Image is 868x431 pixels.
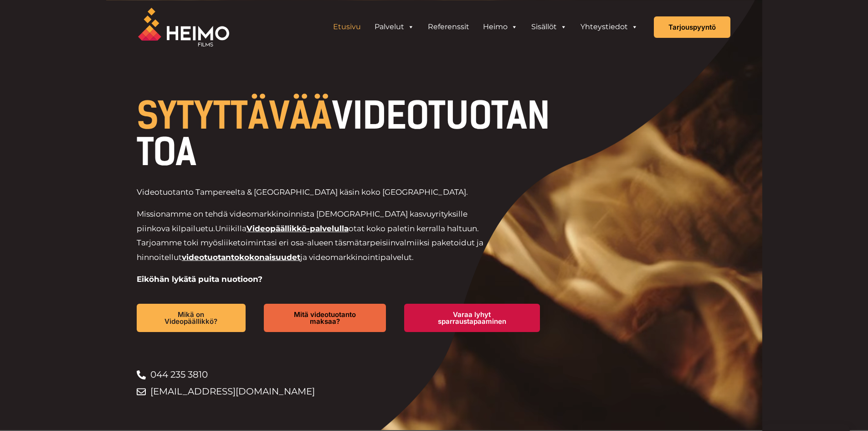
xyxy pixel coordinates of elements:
a: Mikä on Videopäällikkö? [137,304,246,332]
a: Tarjouspyyntö [654,16,730,38]
span: Mitä videotuotanto maksaa? [278,311,371,325]
span: 044 235 3810 [148,366,208,383]
a: Varaa lyhyt sparraustapaaminen [404,304,540,332]
span: Mikä on Videopäällikkö? [151,311,231,325]
span: valmiiksi paketoidut ja hinnoitellut [137,238,483,262]
span: SYTYTTÄVÄÄ [137,94,332,138]
a: Mitä videotuotanto maksaa? [264,304,385,332]
span: liiketoimintasi eri osa-alueen täsmätarpeisiin [221,238,395,247]
strong: Eiköhän lykätä puita nuotioon? [137,275,262,284]
span: Varaa lyhyt sparraustapaaminen [419,311,525,325]
span: [EMAIL_ADDRESS][DOMAIN_NAME] [148,383,315,400]
a: Etusivu [326,18,368,36]
p: Missionamme on tehdä videomarkkinoinnista [DEMOGRAPHIC_DATA] kasvuyrityksille piinkova kilpailuetu. [137,207,496,265]
aside: Header Widget 1 [322,18,649,36]
a: 044 235 3810 [137,366,558,383]
a: Videopäällikkö-palvelulla [247,224,349,233]
a: Palvelut [368,18,421,36]
span: ja videomarkkinointipalvelut. [300,253,414,262]
h1: VIDEOTUOTANTOA [137,98,558,171]
a: Referenssit [421,18,476,36]
a: Heimo [476,18,524,36]
img: Heimo Filmsin logo [138,8,229,47]
a: [EMAIL_ADDRESS][DOMAIN_NAME] [137,383,558,400]
p: Videotuotanto Tampereelta & [GEOGRAPHIC_DATA] käsin koko [GEOGRAPHIC_DATA]. [137,185,496,200]
a: Yhteystiedot [574,18,645,36]
span: Uniikilla [215,224,247,233]
a: videotuotantokokonaisuudet [182,253,300,262]
a: Sisällöt [524,18,574,36]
